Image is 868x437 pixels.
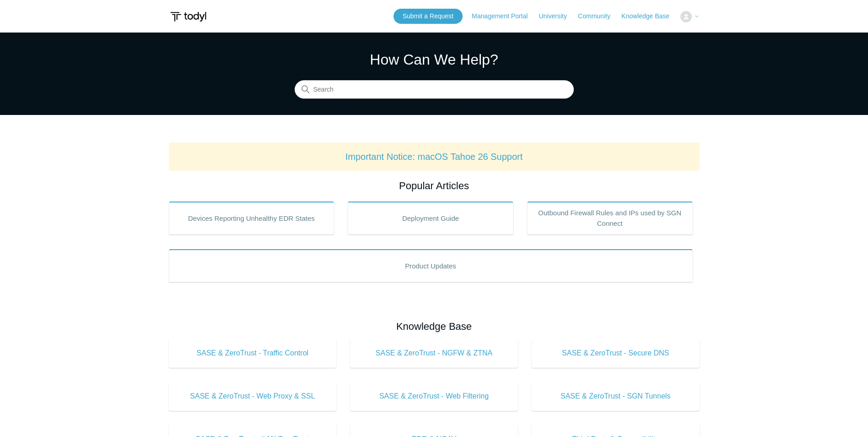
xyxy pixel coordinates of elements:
[169,382,337,411] a: SASE & ZeroTrust - Web Proxy & SSL
[364,391,504,402] span: SASE & ZeroTrust - Web Filtering
[183,348,323,359] span: SASE & ZeroTrust - Traffic Control
[578,11,620,21] a: Community
[394,9,463,24] a: Submit a Request
[169,8,208,25] img: Todyl Support Center Help Center home page
[545,348,686,359] span: SASE & ZeroTrust - Secure DNS
[169,339,337,368] a: SASE & ZeroTrust - Traffic Control
[169,319,700,334] h2: Knowledge Base
[350,339,518,368] a: SASE & ZeroTrust - NGFW & ZTNA
[169,249,693,282] a: Product Updates
[350,382,518,411] a: SASE & ZeroTrust - Web Filtering
[364,348,504,359] span: SASE & ZeroTrust - NGFW & ZTNA
[169,178,700,193] h2: Popular Articles
[183,391,323,402] span: SASE & ZeroTrust - Web Proxy & SSL
[345,152,523,162] a: Important Notice: macOS Tahoe 26 Support
[169,202,334,235] a: Devices Reporting Unhealthy EDR States
[295,81,574,99] input: Search
[532,339,700,368] a: SASE & ZeroTrust - Secure DNS
[621,11,679,21] a: Knowledge Base
[539,11,576,21] a: University
[545,391,686,402] span: SASE & ZeroTrust - SGN Tunnels
[472,11,537,21] a: Management Portal
[348,202,513,235] a: Deployment Guide
[527,202,693,235] a: Outbound Firewall Rules and IPs used by SGN Connect
[532,382,700,411] a: SASE & ZeroTrust - SGN Tunnels
[295,49,574,71] h1: How Can We Help?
